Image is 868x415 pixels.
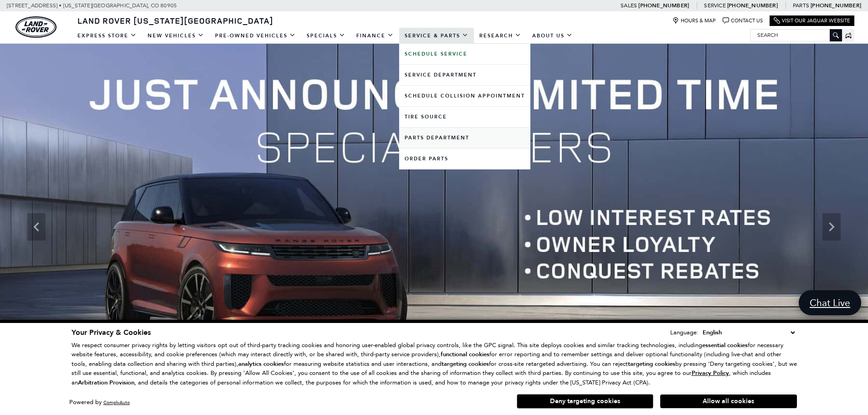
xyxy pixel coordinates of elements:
a: [STREET_ADDRESS] • [US_STATE][GEOGRAPHIC_DATA], CO 80905 [7,2,177,9]
span: Parts [793,2,809,9]
strong: targeting cookies [442,360,489,368]
a: Service Department [399,65,530,85]
a: About Us [527,28,578,44]
a: Hours & Map [673,17,716,24]
a: Specials [301,28,351,44]
a: Schedule Collision Appointment [399,86,530,106]
a: Service & Parts [399,28,474,44]
a: New Vehicles [142,28,210,44]
u: Privacy Policy [692,369,729,377]
a: Parts Department [399,128,530,148]
a: Visit Our Jaguar Website [774,17,850,24]
a: [PHONE_NUMBER] [638,2,689,9]
a: [PHONE_NUMBER] [811,2,861,9]
b: Schedule Service [405,51,467,57]
div: Language: [670,329,699,335]
input: Search [750,30,842,41]
a: land-rover [15,16,56,38]
button: Deny targeting cookies [517,394,653,409]
a: Privacy Policy [692,369,729,376]
a: Order Parts [399,149,530,169]
a: Finance [351,28,399,44]
span: Your Privacy & Cookies [72,328,151,338]
div: Previous [27,213,46,241]
a: EXPRESS STORE [72,28,142,44]
a: Chat Live [799,290,861,315]
span: Chat Live [805,297,855,309]
a: Tire Source [399,107,530,127]
select: Language Select [700,328,797,338]
a: Pre-Owned Vehicles [210,28,301,44]
a: ComplyAuto [103,400,130,405]
div: Powered by [69,400,130,405]
nav: Main Navigation [72,28,578,44]
a: [PHONE_NUMBER] [727,2,778,9]
img: Land Rover [15,16,56,38]
strong: functional cookies [441,350,489,359]
strong: essential cookies [702,341,748,349]
a: Land Rover [US_STATE][GEOGRAPHIC_DATA] [72,15,279,26]
a: Contact Us [723,17,763,24]
button: Allow all cookies [660,395,797,408]
strong: targeting cookies [628,360,675,368]
strong: Arbitration Provision [78,379,134,387]
span: Land Rover [US_STATE][GEOGRAPHIC_DATA] [77,15,273,26]
strong: analytics cookies [238,360,284,368]
a: Schedule Service [399,44,530,64]
a: Research [474,28,527,44]
span: Service [704,2,725,9]
div: Next [822,213,841,241]
p: We respect consumer privacy rights by letting visitors opt out of third-party tracking cookies an... [72,341,797,388]
span: Sales [621,2,637,9]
